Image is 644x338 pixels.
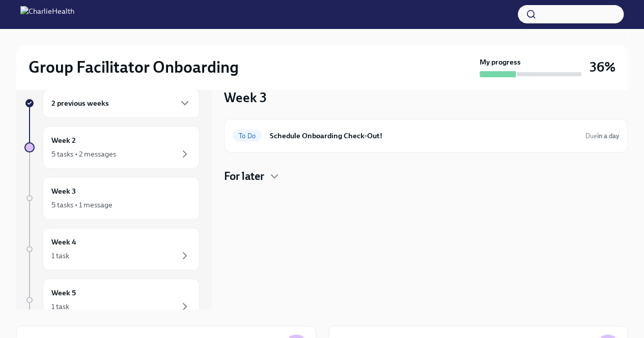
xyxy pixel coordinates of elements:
[24,228,200,270] a: Week 41 task
[51,200,113,210] div: 5 tasks • 1 message
[51,186,76,197] h6: Week 3
[51,135,76,146] h6: Week 2
[585,131,619,141] span: September 17th, 2025 12:02
[233,132,262,140] span: To Do
[224,169,264,184] h4: For later
[233,128,619,144] a: To DoSchedule Onboarding Check-Out!Duein a day
[51,98,109,109] h6: 2 previous weeks
[480,57,521,67] strong: My progress
[590,58,615,76] h3: 36%
[51,236,76,248] h6: Week 4
[24,177,200,220] a: Week 35 tasks • 1 message
[270,130,577,141] h6: Schedule Onboarding Check-Out!
[20,6,74,22] img: CharlieHealth
[51,287,76,298] h6: Week 5
[224,88,267,107] h3: Week 3
[585,132,619,140] span: Due
[51,301,69,312] div: 1 task
[24,279,200,321] a: Week 51 task
[51,251,69,261] div: 1 task
[51,149,116,159] div: 5 tasks • 2 messages
[24,126,200,169] a: Week 25 tasks • 2 messages
[597,132,619,140] strong: in a day
[224,169,628,184] div: For later
[43,88,200,118] div: 2 previous weeks
[29,57,239,77] h2: Group Facilitator Onboarding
